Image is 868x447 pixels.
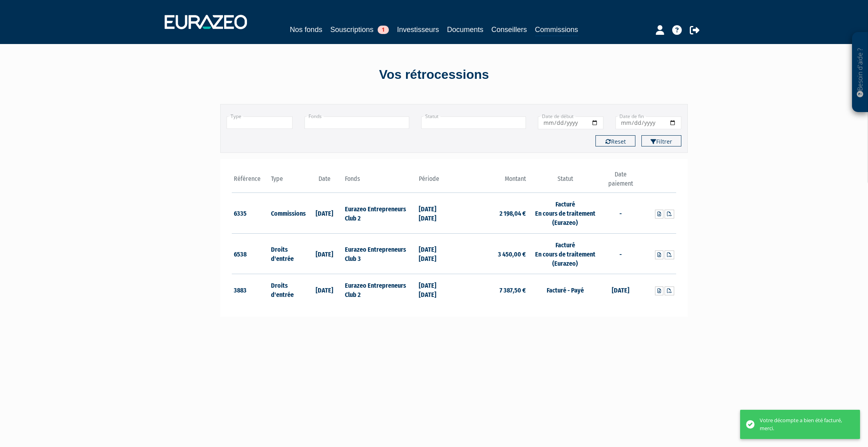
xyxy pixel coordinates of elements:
[306,274,343,305] td: [DATE]
[641,135,681,146] button: Filtrer
[602,274,639,305] td: [DATE]
[602,233,639,274] td: -
[417,193,454,234] td: [DATE] [DATE]
[602,170,639,193] th: Date paiement
[492,24,527,35] a: Conseillers
[454,274,528,305] td: 7 387,50 €
[232,170,269,193] th: Référence
[306,170,343,193] th: Date
[535,24,578,36] a: Commissions
[343,274,417,305] td: Eurazeo Entrepreneurs Club 2
[232,274,269,305] td: 3883
[343,170,417,193] th: Fonds
[269,170,306,193] th: Type
[528,233,602,274] td: Facturé En cours de traitement (Eurazeo)
[378,26,389,34] span: 1
[290,24,322,35] a: Nos fonds
[856,36,865,108] p: Besoin d'aide ?
[165,15,247,29] img: 1732889491-logotype_eurazeo_blanc_rvb.png
[306,233,343,274] td: [DATE]
[528,274,602,305] td: Facturé - Payé
[447,24,484,35] a: Documents
[454,170,528,193] th: Montant
[454,233,528,274] td: 3 450,00 €
[269,233,306,274] td: Droits d'entrée
[417,233,454,274] td: [DATE] [DATE]
[397,24,439,35] a: Investisseurs
[269,274,306,305] td: Droits d'entrée
[602,193,639,234] td: -
[417,170,454,193] th: Période
[306,193,343,234] td: [DATE]
[595,135,635,146] button: Reset
[330,24,389,35] a: Souscriptions1
[343,233,417,274] td: Eurazeo Entrepreneurs Club 3
[232,233,269,274] td: 6538
[454,193,528,234] td: 2 198,04 €
[343,193,417,234] td: Eurazeo Entrepreneurs Club 2
[528,170,602,193] th: Statut
[760,417,848,432] div: Votre décompte a bien été facturé, merci.
[528,193,602,234] td: Facturé En cours de traitement (Eurazeo)
[206,66,662,84] div: Vos rétrocessions
[232,193,269,234] td: 6335
[269,193,306,234] td: Commissions
[417,274,454,305] td: [DATE] [DATE]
